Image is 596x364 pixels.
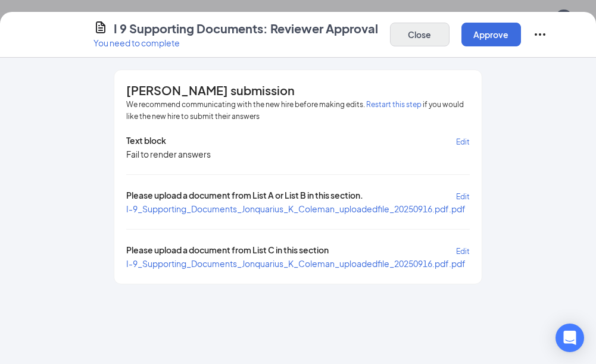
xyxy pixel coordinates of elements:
[126,99,470,123] span: We recommend communicating with the new hire before making edits. if you would like the new hire ...
[461,23,521,46] button: Approve
[456,247,470,256] span: Edit
[126,148,211,160] div: Fail to render answers
[93,20,108,34] svg: CustomFormIcon
[366,99,422,111] button: Restart this step
[456,192,470,201] span: Edit
[533,27,547,42] svg: Ellipses
[126,203,466,214] a: I-9_Supporting_Documents_Jonquarius_K_Coleman_uploadedfile_20250916.pdf.pdf
[456,137,470,146] span: Edit
[126,189,363,203] span: Please upload a document from List A or List B in this section.
[114,20,378,37] h4: I 9 Supporting Documents: Reviewer Approval
[456,244,470,258] button: Edit
[126,84,295,96] span: [PERSON_NAME] submission
[456,134,470,148] button: Edit
[556,324,584,352] div: Open Intercom Messenger
[456,189,470,203] button: Edit
[126,258,466,269] a: I-9_Supporting_Documents_Jonquarius_K_Coleman_uploadedfile_20250916.pdf.pdf
[126,134,166,148] span: Text block
[126,244,329,258] span: Please upload a document from List C in this section
[93,37,378,49] p: You need to complete
[390,23,450,46] button: Close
